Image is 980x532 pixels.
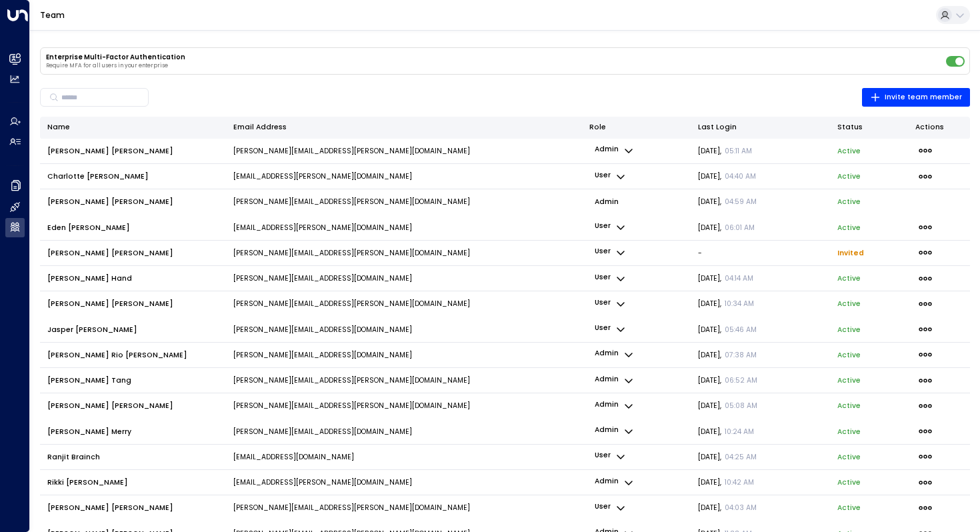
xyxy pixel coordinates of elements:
p: admin [589,143,639,159]
p: [PERSON_NAME][EMAIL_ADDRESS][PERSON_NAME][DOMAIN_NAME] [233,401,470,411]
span: 06:01 AM [725,223,755,233]
span: 04:03 AM [725,503,757,513]
div: Email Address [233,121,576,133]
span: [DATE] , [698,503,757,513]
span: 07:38 AM [725,350,757,360]
span: Invite team member [870,91,962,103]
button: admin [589,372,639,389]
div: Last Login [698,121,823,133]
p: [PERSON_NAME][EMAIL_ADDRESS][PERSON_NAME][DOMAIN_NAME] [233,299,470,309]
span: [PERSON_NAME] [PERSON_NAME] [47,299,173,309]
span: 06:52 AM [725,375,757,385]
a: Team [40,9,65,21]
span: [PERSON_NAME] Tang [47,375,131,385]
p: admin [589,194,623,210]
div: Email Address [233,121,287,133]
span: 10:42 AM [725,477,754,487]
span: [PERSON_NAME] [PERSON_NAME] [47,401,173,411]
button: user [589,449,631,465]
span: Rikki [PERSON_NAME] [47,477,128,487]
button: admin [589,397,639,414]
span: [DATE] , [698,325,757,335]
span: 04:25 AM [725,452,757,462]
p: active [837,350,861,360]
span: [DATE] , [698,223,755,233]
span: [PERSON_NAME] [PERSON_NAME] [47,503,173,513]
p: [PERSON_NAME][EMAIL_ADDRESS][DOMAIN_NAME] [233,427,412,437]
span: [DATE] , [698,375,757,385]
button: user [589,321,631,338]
span: 04:59 AM [725,197,757,207]
p: active [837,401,861,411]
td: - [691,241,831,266]
p: [EMAIL_ADDRESS][PERSON_NAME][DOMAIN_NAME] [233,171,412,181]
h3: Enterprise Multi-Factor Authentication [46,53,941,61]
p: active [837,477,861,487]
p: active [837,452,861,462]
button: user [589,270,631,287]
p: active [837,146,861,156]
span: 04:40 AM [725,171,756,181]
span: [DATE] , [698,350,757,360]
p: [EMAIL_ADDRESS][PERSON_NAME][DOMAIN_NAME] [233,477,412,487]
span: 05:46 AM [725,325,757,335]
span: [DATE] , [698,427,754,437]
span: [DATE] , [698,273,753,283]
button: Invite team member [862,88,970,107]
div: Last Login [698,121,737,133]
p: active [837,273,861,283]
p: [EMAIL_ADDRESS][PERSON_NAME][DOMAIN_NAME] [233,223,412,233]
span: 05:08 AM [725,401,757,411]
span: 04:14 AM [725,273,753,283]
p: Require MFA for all users in your enterprise [46,62,941,69]
span: [PERSON_NAME] Rio [PERSON_NAME] [47,350,187,360]
button: admin [589,347,639,363]
span: 10:34 AM [725,299,754,309]
span: [PERSON_NAME] [PERSON_NAME] [47,197,173,207]
p: active [837,503,861,513]
span: [DATE] , [698,171,756,181]
span: Invited [837,248,864,258]
span: [PERSON_NAME] Hand [47,273,132,283]
p: [PERSON_NAME][EMAIL_ADDRESS][PERSON_NAME][DOMAIN_NAME] [233,248,470,258]
button: admin [589,423,639,440]
button: user [589,245,631,261]
span: Eden [PERSON_NAME] [47,223,130,233]
button: user [589,168,631,185]
button: user [589,499,631,516]
span: [PERSON_NAME] Merry [47,427,131,437]
span: [PERSON_NAME] [PERSON_NAME] [47,146,173,156]
button: user [589,219,631,236]
p: active [837,299,861,309]
p: [PERSON_NAME][EMAIL_ADDRESS][PERSON_NAME][DOMAIN_NAME] [233,503,470,513]
span: [DATE] , [698,477,754,487]
div: Status [837,121,901,133]
p: [EMAIL_ADDRESS][DOMAIN_NAME] [233,452,354,462]
span: 10:24 AM [725,427,754,437]
button: user [589,295,631,312]
span: [DATE] , [698,197,757,207]
p: active [837,427,861,437]
span: Charlotte [PERSON_NAME] [47,171,149,181]
p: [PERSON_NAME][EMAIL_ADDRESS][DOMAIN_NAME] [233,273,412,283]
div: Role [589,121,684,133]
div: Actions [915,121,963,133]
p: [PERSON_NAME][EMAIL_ADDRESS][PERSON_NAME][DOMAIN_NAME] [233,375,470,385]
button: admin [589,474,639,491]
p: [PERSON_NAME][EMAIL_ADDRESS][DOMAIN_NAME] [233,325,412,335]
span: [PERSON_NAME] [PERSON_NAME] [47,248,173,258]
p: active [837,171,861,181]
span: Jasper [PERSON_NAME] [47,325,137,335]
span: [DATE] , [698,299,754,309]
span: Ranjit Brainch [47,452,100,462]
